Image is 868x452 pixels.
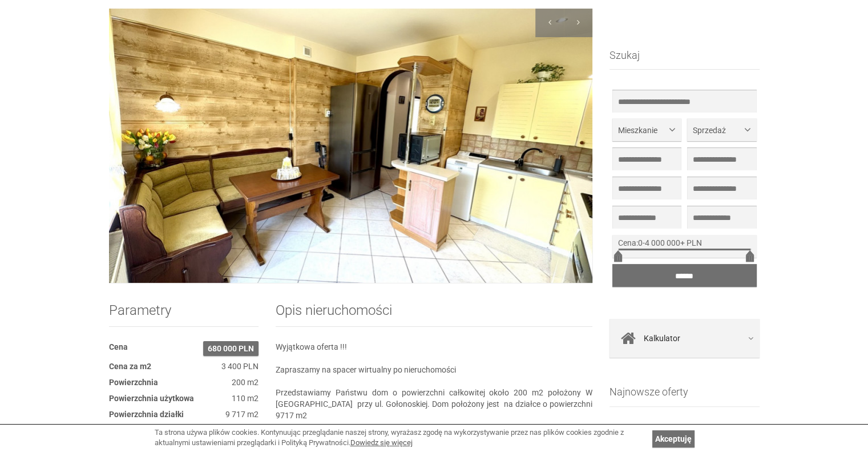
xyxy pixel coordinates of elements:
img: Dom Sprzedaż Dąbrowa Górnicza Łosień Gołonoska [109,9,593,283]
span: Sprzedaż [693,125,742,136]
dd: 3 400 PLN [109,361,259,372]
dt: Powierzchnia [109,377,158,388]
h3: Najnowsze oferty [609,386,760,407]
dd: 9 717 m2 [109,409,259,420]
a: Dowiedz się więcej [350,438,413,447]
a: Akceptuję [652,430,695,447]
button: Mieszkanie [612,118,681,141]
span: 0 [638,238,643,247]
span: Kalkulator [644,330,680,346]
div: Ta strona używa plików cookies. Kontynuując przeglądanie naszej strony, wyrażasz zgodę na wykorzy... [155,427,647,449]
h2: Parametry [109,303,259,327]
dt: Powierzchnia użytkowa [109,393,194,404]
span: Mieszkanie [618,125,667,136]
span: 680 000 PLN [203,341,259,356]
div: - [612,235,757,258]
h3: Szukaj [609,50,760,70]
dt: Cena [109,341,128,353]
h2: Opis nieruchomości [276,303,592,327]
dt: Powierzchnia działki [109,409,184,420]
button: Sprzedaż [687,118,756,141]
span: 4 000 000+ PLN [645,238,702,247]
dd: 200 m2 [109,377,259,388]
span: Cena: [618,238,638,247]
dt: Cena za m2 [109,361,151,372]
